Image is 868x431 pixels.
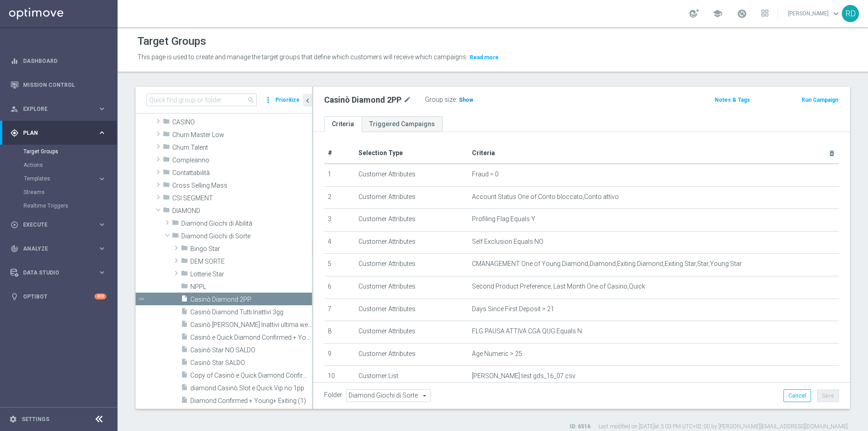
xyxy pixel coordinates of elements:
span: Casin&#xF2; Diamond 2PP [190,296,312,303]
td: Customer Attributes [355,209,468,232]
i: chevron_left [303,96,312,105]
a: Streams [24,189,94,196]
span: Days Since First Deposit > 21 [472,305,554,313]
span: Fraud = 0 [472,171,499,178]
i: keyboard_arrow_right [98,175,106,183]
span: NPPL [190,283,312,291]
span: DIAMOND [172,207,312,215]
div: track_changes Analyze keyboard_arrow_right [10,245,107,252]
i: folder [163,181,170,191]
a: Settings [22,417,49,422]
span: This page is used to create and manage the target groups that define which customers will receive... [137,53,467,61]
i: person_search [10,105,19,113]
label: Last modified on [DATE] at 3:03 PM UTC+02:00 by [PERSON_NAME][EMAIL_ADDRESS][DOMAIN_NAME] [599,423,848,431]
div: Templates [24,172,117,185]
i: folder [163,206,170,217]
i: folder [163,168,170,179]
h2: Casinò Diamond 2PP [324,95,401,105]
th: # [324,143,355,164]
i: insert_drive_file [181,384,188,394]
i: insert_drive_file [181,346,188,356]
span: Diamond Giochi di Sorte [181,232,312,240]
span: Copy of Casin&#xF2; e Quick Diamond Confirmed &#x2B; Young&#x2B; Exiting [190,372,312,379]
span: Casin&#xF2; Diamond Tutti Inattivi ultima week [190,321,312,329]
td: 5 [324,254,355,276]
div: Execute [10,221,98,229]
button: person_search Explore keyboard_arrow_right [10,105,107,113]
td: 8 [324,321,355,344]
label: Group size [425,96,456,104]
td: 1 [324,164,355,186]
div: Dashboard [10,49,106,73]
i: folder [181,270,188,280]
i: insert_drive_file [181,308,188,318]
div: Mission Control [10,73,106,97]
i: folder [172,219,179,229]
td: Customer Attributes [355,186,468,209]
div: RD [842,5,859,22]
div: Templates [24,176,98,181]
div: Streams [24,185,117,199]
i: insert_drive_file [181,295,188,305]
i: insert_drive_file [181,333,188,343]
span: Contattabilit&#xE0; [172,169,312,177]
a: Criteria [324,116,362,132]
i: keyboard_arrow_right [98,268,106,277]
span: Execute [23,222,98,227]
i: folder [181,282,188,293]
div: Data Studio [10,269,98,277]
span: DEM SORTE [190,258,312,265]
span: Templates [24,176,89,181]
button: Mission Control [10,81,107,89]
td: Customer Attributes [355,321,468,344]
a: Actions [24,161,94,169]
button: equalizer Dashboard [10,57,107,65]
i: mode_edit [403,95,411,105]
span: search [247,96,255,104]
span: Age Numeric > 25 [472,350,522,358]
i: more_vert [264,94,273,106]
i: delete_forever [828,150,835,157]
span: Casin&#xF2; Diamond Tutti Inattivi 3gg [190,308,312,316]
button: Templates keyboard_arrow_right [24,175,107,182]
div: Optibot [10,284,106,308]
td: Customer Attributes [355,254,468,276]
div: Actions [24,158,117,172]
i: folder [172,232,179,242]
a: Realtime Triggers [24,202,94,209]
span: Second Product Preference, Last Month One of Casino,Quick [472,283,645,290]
span: Criteria [472,149,495,156]
span: CASINO [172,118,312,126]
i: folder [163,143,170,153]
td: Customer Attributes [355,231,468,254]
button: Data Studio keyboard_arrow_right [10,269,107,276]
i: folder [163,118,170,128]
i: keyboard_arrow_right [98,220,106,229]
i: gps_fixed [10,129,19,137]
i: keyboard_arrow_right [98,244,106,253]
td: Customer Attributes [355,276,468,298]
i: folder [163,156,170,166]
button: lightbulb Optibot +10 [10,293,107,300]
i: folder [163,194,170,204]
span: Profiling Flag Equals Y [472,215,535,223]
span: school [712,9,722,19]
i: settings [9,415,17,423]
a: Dashboard [23,49,106,73]
div: Plan [10,129,98,137]
i: insert_drive_file [181,371,188,381]
td: 6 [324,276,355,298]
span: Diamond Confirmed &#x2B; Young&#x2B; Exiting (1) [190,397,312,405]
td: Customer Attributes [355,343,468,366]
a: [PERSON_NAME]keyboard_arrow_down [787,7,842,20]
span: CMANAGEMENT One of Young Diamond,Diamond,Exiting Diamond,Exiting Star,Star,Young Star [472,260,742,268]
i: insert_drive_file [181,396,188,407]
span: Account Status One of Conto bloccato,Conto attivo [472,193,619,201]
span: FLG PAUSA ATTIVA CGA QUG Equals N [472,327,582,335]
span: Compleanno [172,156,312,164]
span: Analyze [23,246,98,251]
button: play_circle_outline Execute keyboard_arrow_right [10,221,107,228]
td: Customer Attributes [355,164,468,186]
i: equalizer [10,57,19,65]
